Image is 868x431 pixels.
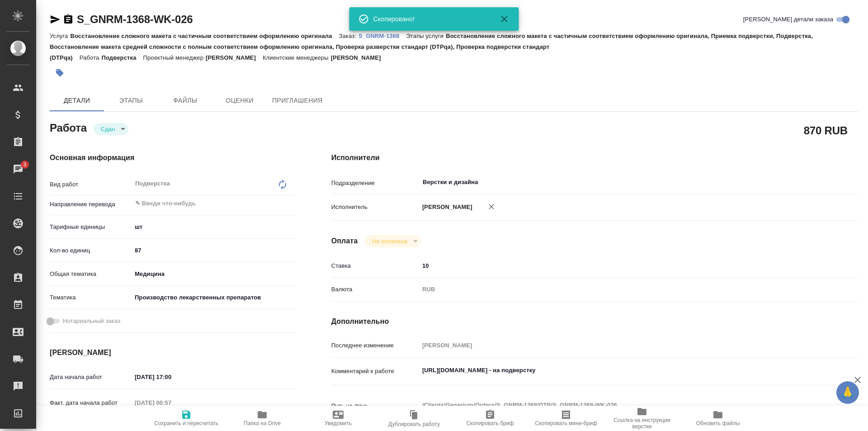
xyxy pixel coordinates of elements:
[331,402,419,411] p: Путь на drive
[419,398,814,413] textarea: /Clients/Generium/Orders/S_GNRM-1368/DTP/S_GNRM-1368-WK-026
[50,347,295,358] h4: [PERSON_NAME]
[109,95,153,106] span: Этапы
[300,406,376,431] button: Уведомить
[50,119,87,135] h2: Работа
[528,406,604,431] button: Скопировать мини-бриф
[331,261,419,270] p: Ставка
[331,236,358,246] h4: Оплата
[132,396,211,409] input: Пустое поле
[132,266,295,282] div: Медицина
[331,179,419,188] p: Подразделение
[272,95,323,106] span: Приглашения
[263,54,331,61] p: Клиентские менеджеры
[365,235,420,247] div: Сдан
[609,417,675,430] span: Ссылка на инструкции верстки
[132,370,211,384] input: ✎ Введи что-нибудь
[2,158,34,180] a: 3
[804,123,848,138] h2: 870 RUB
[132,244,295,257] input: ✎ Введи что-нибудь
[680,406,756,431] button: Обновить файлы
[224,406,300,431] button: Папка на Drive
[101,54,143,61] p: Подверстка
[206,54,263,61] p: [PERSON_NAME]
[148,406,224,431] button: Сохранить и пересчитать
[80,54,102,61] p: Работа
[696,420,740,426] span: Обновить файлы
[50,398,132,407] p: Факт. дата начала работ
[331,203,419,212] p: Исполнитель
[50,293,132,302] p: Тематика
[50,63,70,83] button: Добавить тэг
[55,95,99,106] span: Детали
[18,160,32,169] span: 3
[535,420,597,426] span: Скопировать мини-бриф
[50,200,132,209] p: Направление перевода
[339,33,359,39] p: Заказ:
[840,383,855,402] span: 🙏
[50,14,61,25] button: Скопировать ссылку для ЯМессенджера
[50,270,132,279] p: Общая тематика
[419,259,814,272] input: ✎ Введи что-нибудь
[494,14,515,24] button: Закрыть
[98,125,118,133] button: Сдан
[376,406,452,431] button: Дублировать работу
[50,33,813,61] p: Восстановление сложного макета с частичным соответствием оформлению оригинала, Приемка подверстки...
[50,180,132,189] p: Вид работ
[63,317,120,326] span: Нотариальный заказ
[94,123,128,135] div: Сдан
[50,223,132,232] p: Тарифные единицы
[359,33,406,39] p: S_GNRM-1368
[331,367,419,376] p: Комментарий к работе
[244,420,281,426] span: Папка на Drive
[134,198,262,209] input: ✎ Введи что-нибудь
[50,373,132,382] p: Дата начала работ
[419,203,472,212] p: [PERSON_NAME]
[604,406,680,431] button: Ссылка на инструкции верстки
[373,14,486,24] div: Скопировано!
[419,282,814,297] div: RUB
[325,420,352,426] span: Уведомить
[419,339,814,352] input: Пустое поле
[481,197,501,217] button: Удалить исполнителя
[359,32,406,39] a: S_GNRM-1368
[836,381,859,404] button: 🙏
[466,420,514,426] span: Скопировать бриф
[50,152,295,163] h4: Основная информация
[331,54,388,61] p: [PERSON_NAME]
[809,181,811,183] button: Open
[50,246,132,255] p: Кол-во единиц
[164,95,207,106] span: Файлы
[132,290,295,305] div: Производство лекарственных препаратов
[132,219,295,235] div: шт
[50,33,70,39] p: Услуга
[369,237,410,245] button: Не оплачена
[331,316,858,327] h4: Дополнительно
[63,14,74,25] button: Скопировать ссылку
[406,33,446,39] p: Этапы услуги
[743,15,833,24] span: [PERSON_NAME] детали заказа
[452,406,528,431] button: Скопировать бриф
[419,363,814,378] textarea: [URL][DOMAIN_NAME] - на подверстку
[143,54,206,61] p: Проектный менеджер
[331,152,858,163] h4: Исполнители
[154,420,218,426] span: Сохранить и пересчитать
[70,33,339,39] p: Восстановление сложного макета с частичным соответствием оформлению оригинала
[331,341,419,350] p: Последнее изменение
[331,285,419,294] p: Валюта
[218,95,261,106] span: Оценки
[290,203,292,204] button: Open
[388,421,440,427] span: Дублировать работу
[77,13,193,25] a: S_GNRM-1368-WK-026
